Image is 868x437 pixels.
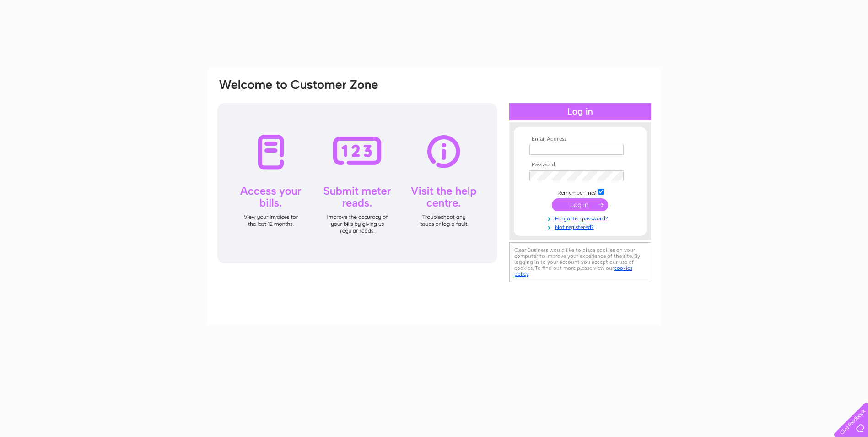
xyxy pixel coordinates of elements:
[529,213,633,222] a: Forgotten password?
[527,136,633,142] th: Email Address:
[509,242,651,282] div: Clear Business would like to place cookies on your computer to improve your experience of the sit...
[514,265,632,277] a: cookies policy
[552,198,608,211] input: Submit
[527,187,633,197] td: Remember me?
[529,222,633,231] a: Not registered?
[527,162,633,168] th: Password:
